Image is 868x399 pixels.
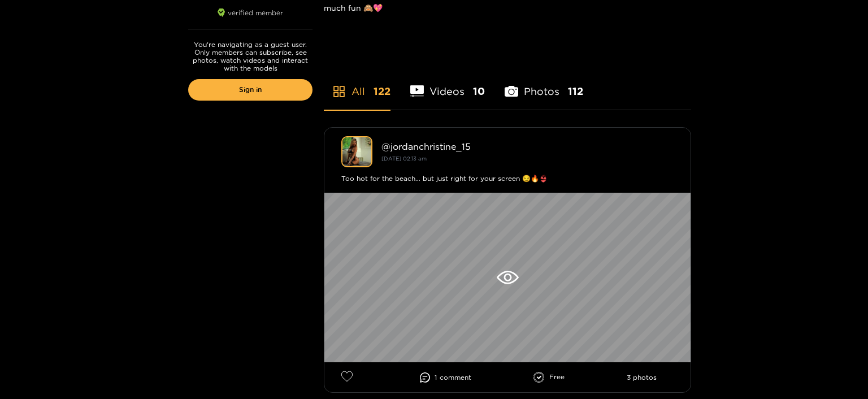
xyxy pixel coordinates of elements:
[533,372,565,383] li: Free
[188,79,313,101] a: Sign in
[381,141,674,151] div: @ jordanchristine_15
[440,374,471,381] span: comment
[410,59,485,110] li: Videos
[473,84,485,98] span: 10
[381,155,427,162] small: [DATE] 02:13 am
[627,374,657,381] li: 3 photos
[505,59,583,110] li: Photos
[324,59,390,110] li: All
[420,372,471,383] li: 1
[188,41,313,72] p: You're navigating as a guest user. Only members can subscribe, see photos, watch videos and inter...
[568,84,583,98] span: 112
[332,85,346,98] span: appstore
[374,84,390,98] span: 122
[188,8,313,29] div: verified member
[341,136,372,167] img: jordanchristine_15
[341,173,674,184] div: Too hot for the beach… but just right for your screen 😏🔥👙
